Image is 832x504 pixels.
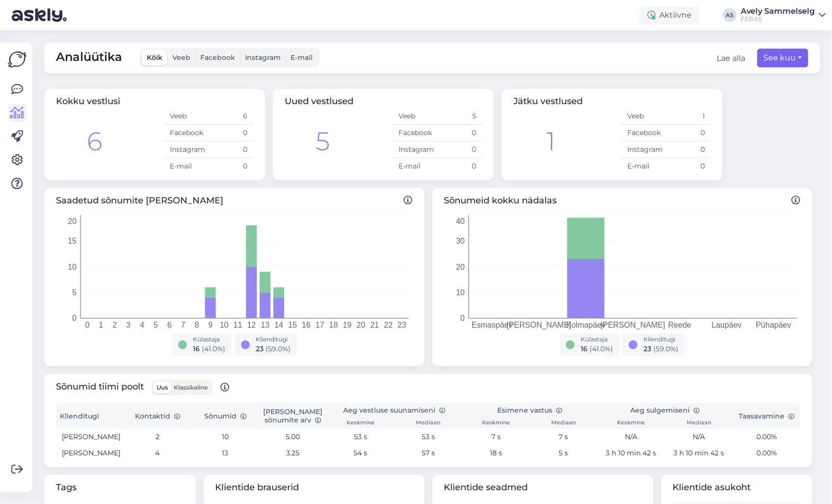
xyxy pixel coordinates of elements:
[507,321,571,330] tspan: [PERSON_NAME]
[393,158,437,175] td: E-mail
[261,321,269,329] tspan: 13
[393,141,437,158] td: Instagram
[140,321,144,329] tspan: 4
[200,53,235,62] span: Facebook
[259,429,327,445] td: 5.00
[259,445,327,461] td: 3.25
[191,403,259,429] th: Sõnumid
[147,53,162,62] span: Kõik
[581,335,613,344] div: Külastaja
[437,158,482,175] td: 0
[327,429,395,445] td: 53 s
[191,429,259,445] td: 10
[640,6,699,24] div: Aktiivne
[85,321,89,329] tspan: 0
[124,429,191,445] td: 2
[68,263,77,271] tspan: 10
[164,158,209,175] td: E-mail
[597,403,733,418] th: Aeg sulgemiseni
[460,314,465,323] tspan: 0
[666,158,711,175] td: 0
[590,344,613,353] span: ( 41.0 %)
[756,321,791,329] tspan: Pühapäev
[194,321,199,329] tspan: 8
[733,403,801,429] th: Taasavamine
[444,194,801,207] span: Sõnumeid kokku nädalas
[72,314,77,323] tspan: 0
[164,125,209,141] td: Facebook
[288,321,297,329] tspan: 15
[741,7,826,23] a: Avely SammelselgFEB AS
[209,158,253,175] td: 0
[621,141,666,158] td: Instagram
[316,122,330,161] div: 5
[462,418,530,429] th: Keskmine
[172,53,190,62] span: Veeb
[112,321,117,329] tspan: 2
[215,481,413,494] span: Klientide brauserid
[327,445,395,461] td: 54 s
[673,481,801,494] span: Klientide asukoht
[597,445,665,461] td: 3 h 10 min 42 s
[665,429,733,445] td: N/A
[581,344,588,353] span: 16
[56,194,413,207] span: Saadetud sõnumite [PERSON_NAME]
[234,321,242,329] tspan: 11
[513,96,583,107] span: Jätku vestlused
[666,125,711,141] td: 0
[546,122,555,161] div: 1
[597,418,665,429] th: Keskmine
[757,49,808,67] button: See kuu
[471,321,512,329] tspan: Esmaspäev
[597,429,665,445] td: N/A
[733,429,801,445] td: 0.00%
[209,125,253,141] td: 0
[530,429,597,445] td: 7 s
[99,321,103,329] tspan: 1
[193,335,225,344] div: Külastaja
[621,108,666,125] td: Veeb
[329,321,338,329] tspan: 18
[193,344,200,353] span: 16
[209,141,253,158] td: 0
[68,217,77,225] tspan: 20
[621,158,666,175] td: E-mail
[256,344,264,353] span: 23
[181,321,186,329] tspan: 7
[56,380,229,395] span: Sõnumid tiimi poolt
[56,481,184,494] span: Tags
[395,418,462,429] th: Mediaan
[456,288,465,297] tspan: 10
[245,53,281,62] span: Instagram
[668,321,691,329] tspan: Reede
[124,445,191,461] td: 4
[56,429,124,445] td: [PERSON_NAME]
[343,321,352,329] tspan: 19
[164,141,209,158] td: Instagram
[437,108,482,125] td: 5
[456,217,465,225] tspan: 40
[621,125,666,141] td: Facebook
[711,321,741,329] tspan: Laupäev
[56,403,124,429] th: Klienditugi
[398,321,406,329] tspan: 23
[395,445,462,461] td: 57 s
[393,125,437,141] td: Facebook
[462,429,530,445] td: 7 s
[327,418,395,429] th: Keskmine
[274,321,283,329] tspan: 14
[444,481,642,494] span: Klientide seadmed
[247,321,256,329] tspan: 12
[456,237,465,245] tspan: 30
[285,96,353,107] span: Uued vestlused
[384,321,393,329] tspan: 22
[665,445,733,461] td: 3 h 10 min 42 s
[665,418,733,429] th: Mediaan
[644,335,678,344] div: Klienditugi
[644,344,651,353] span: 23
[126,321,131,329] tspan: 3
[208,321,213,329] tspan: 9
[456,263,465,271] tspan: 20
[8,50,27,69] img: Askly Logo
[437,125,482,141] td: 0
